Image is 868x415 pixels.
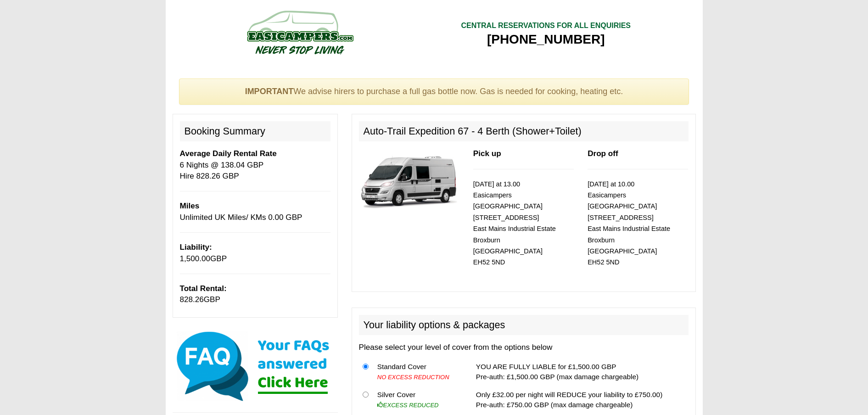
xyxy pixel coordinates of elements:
h2: Booking Summary [180,121,330,141]
h2: Your liability options & packages [359,315,689,335]
p: GBP [180,283,330,306]
p: Please select your level of cover from the options below [359,342,689,353]
p: 6 Nights @ 138.04 GBP Hire 828.26 GBP [180,148,330,182]
div: [PHONE_NUMBER] [461,31,631,48]
div: CENTRAL RESERVATIONS FOR ALL ENQUIRIES [461,21,631,31]
small: [DATE] at 13.00 Easicampers [GEOGRAPHIC_DATA] [STREET_ADDRESS] East Mains Industrial Estate Broxb... [473,180,556,266]
small: [DATE] at 10.00 Easicampers [GEOGRAPHIC_DATA] [STREET_ADDRESS] East Mains Industrial Estate Broxb... [588,180,670,266]
p: Unlimited UK Miles/ KMs 0.00 GBP [180,201,330,223]
td: YOU ARE FULLY LIABLE for £1,500.00 GBP Pre-auth: £1,500.00 GBP (max damage chargeable) [472,358,689,386]
div: We advise hirers to purchase a full gas bottle now. Gas is needed for cooking, heating etc. [179,79,689,105]
b: Drop off [588,149,618,158]
img: 337.jpg [359,148,459,213]
b: Miles [180,202,200,210]
i: NO EXCESS REDUCTION [377,374,449,381]
h2: Auto-Trail Expedition 67 - 4 Berth (Shower+Toilet) [359,121,689,141]
span: 1,500.00 [180,254,211,263]
p: GBP [180,242,330,264]
span: 828.26 [180,295,204,304]
td: Standard Cover [374,358,462,386]
b: Average Daily Rental Rate [180,149,277,158]
b: Pick up [473,149,501,158]
b: Total Rental: [180,284,227,293]
td: Silver Cover [374,386,462,414]
i: EXCESS REDUCED [377,402,439,409]
td: Only £32.00 per night will REDUCE your liability to £750.00) Pre-auth: £750.00 GBP (max damage ch... [472,386,689,414]
b: Liability: [180,243,212,252]
img: campers-checkout-logo.png [213,7,387,57]
strong: IMPORTANT [245,87,294,96]
img: Click here for our most common FAQs [173,330,338,403]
